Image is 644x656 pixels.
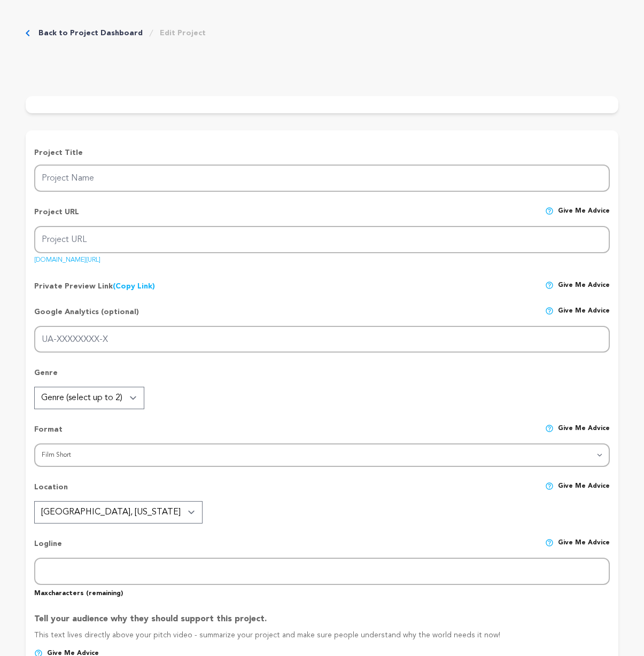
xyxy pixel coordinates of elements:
p: Location [34,482,68,501]
img: help-circle.svg [545,207,554,215]
p: This text lives directly above your pitch video - summarize your project and make sure people und... [34,630,610,649]
p: Tell your audience why they should support this project. [34,613,610,630]
img: help-circle.svg [545,424,554,433]
p: Logline [34,538,62,558]
input: UA-XXXXXXXX-X [34,326,610,353]
p: Project URL [34,207,79,226]
span: Give me advice [558,207,610,226]
p: Max characters ( remaining) [34,585,610,598]
a: Back to Project Dashboard [38,28,143,38]
p: Project Title [34,147,610,158]
img: help-circle.svg [545,281,554,290]
span: Give me advice [558,538,610,558]
p: Genre [34,368,610,387]
p: Private Preview Link [34,281,155,292]
img: help-circle.svg [545,307,554,315]
span: Give me advice [558,307,610,326]
p: Format [34,424,63,443]
img: help-circle.svg [545,538,554,547]
img: help-circle.svg [545,482,554,490]
input: Project URL [34,226,610,253]
a: (Copy Link) [113,283,155,290]
div: Breadcrumb [26,28,206,38]
a: [DOMAIN_NAME][URL] [34,253,100,263]
p: Google Analytics (optional) [34,307,139,326]
input: Project Name [34,165,610,192]
span: Give me advice [558,482,610,501]
span: Give me advice [558,281,610,292]
a: Edit Project [160,28,206,38]
span: Give me advice [558,424,610,443]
